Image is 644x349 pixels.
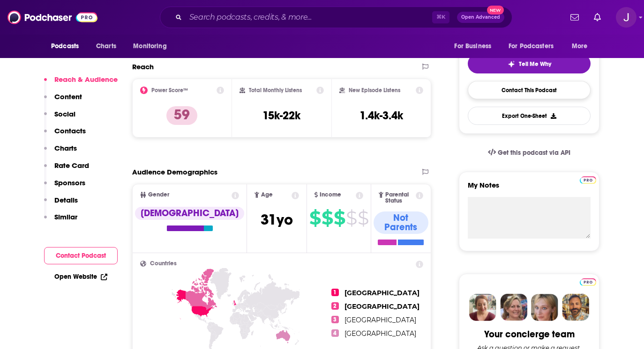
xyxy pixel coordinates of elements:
a: Pro website [580,175,596,184]
img: Jon Profile [562,294,589,321]
span: $ [358,211,368,225]
button: Contacts [44,126,86,144]
img: User Profile [616,7,637,28]
h3: 1.4k-3.4k [359,109,403,123]
button: Open AdvancedNew [457,12,504,23]
p: Sponsors [54,178,85,187]
span: Charts [96,40,116,53]
input: Search podcasts, credits, & more... [186,10,432,25]
a: Pro website [580,277,596,286]
div: Not Parents [374,211,428,234]
span: [GEOGRAPHIC_DATA] [344,316,416,324]
button: open menu [45,37,91,55]
img: Barbara Profile [500,294,527,321]
button: Sponsors [44,178,85,196]
img: Podchaser Pro [580,176,596,184]
button: Social [44,109,75,127]
span: 1 [331,289,339,296]
span: [GEOGRAPHIC_DATA] [344,289,419,297]
img: Podchaser - Follow, Share and Rate Podcasts [7,8,97,26]
img: Sydney Profile [469,294,496,321]
p: Details [54,196,78,204]
p: Similar [54,212,77,221]
h2: Power Score™ [151,87,188,94]
span: For Podcasters [509,40,554,53]
h2: Audience Demographics [132,167,217,176]
span: 4 [331,329,339,337]
span: Income [320,192,341,198]
a: Charts [90,37,122,55]
a: Show notifications dropdown [567,9,583,25]
button: Show profile menu [616,7,637,28]
div: Search podcasts, credits, & more... [160,7,512,28]
h2: Reach [132,62,154,71]
div: [DEMOGRAPHIC_DATA] [135,207,244,220]
span: $ [309,211,321,225]
img: tell me why sparkle [508,60,515,68]
button: Charts [44,144,77,161]
a: Show notifications dropdown [590,9,605,25]
span: ⌘ K [432,11,449,23]
p: Social [54,109,75,118]
span: 3 [331,316,339,323]
a: Open Website [54,273,107,281]
button: Details [44,196,78,213]
button: Reach & Audience [44,75,118,92]
button: Content [44,92,82,109]
p: 59 [166,106,197,125]
span: $ [322,211,333,225]
span: Gender [148,192,169,198]
img: Jules Profile [531,294,558,321]
h2: New Episode Listens [349,87,400,94]
span: [GEOGRAPHIC_DATA] [344,329,416,338]
span: [GEOGRAPHIC_DATA] [344,302,419,311]
span: $ [334,211,345,225]
span: Open Advanced [461,15,500,20]
span: For Business [454,40,491,53]
button: Export One-Sheet [468,107,591,125]
p: Contacts [54,126,86,135]
button: Contact Podcast [44,247,118,264]
span: $ [346,211,357,225]
span: Tell Me Why [519,60,551,68]
a: Get this podcast via API [480,141,578,164]
button: open menu [502,37,567,55]
p: Charts [54,144,77,153]
span: Monitoring [133,40,166,53]
button: open menu [448,37,503,55]
p: Reach & Audience [54,75,118,84]
span: More [572,40,588,53]
span: Parental Status [385,192,414,204]
span: Logged in as josephpapapr [616,7,637,28]
a: Contact This Podcast [468,81,591,99]
img: Podchaser Pro [580,278,596,286]
span: 2 [331,302,339,310]
button: open menu [565,37,599,55]
span: Get this podcast via API [498,149,570,157]
h2: Total Monthly Listens [249,87,302,94]
span: Podcasts [51,40,79,53]
span: New [487,6,504,15]
h3: 15k-22k [262,109,300,123]
button: tell me why sparkleTell Me Why [468,54,591,73]
p: Rate Card [54,161,89,170]
button: open menu [127,37,179,55]
button: Similar [44,212,77,230]
span: Age [261,192,273,198]
p: Content [54,92,82,101]
div: Your concierge team [484,328,575,340]
button: Rate Card [44,161,89,178]
span: 31 yo [261,211,293,229]
span: Countries [150,261,177,267]
label: My Notes [468,181,591,197]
